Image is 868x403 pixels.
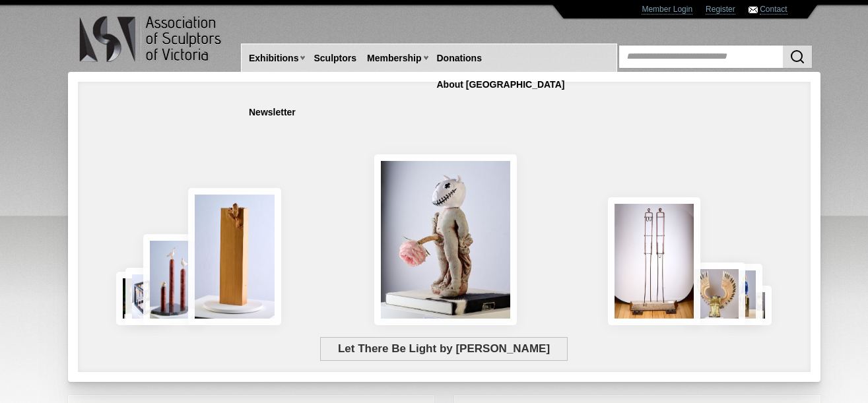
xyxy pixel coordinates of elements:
img: Contact ASV [749,7,758,13]
span: Let There Be Light by [PERSON_NAME] [320,337,567,361]
img: Let There Be Light [374,154,517,325]
img: Lorica Plumata (Chrysus) [685,263,745,325]
img: Search [789,49,805,65]
a: Membership [362,46,426,71]
a: Exhibitions [244,46,304,71]
img: Little Frog. Big Climb [188,188,282,325]
a: Donations [432,46,487,71]
img: logo.png [79,13,224,65]
a: Newsletter [244,100,301,125]
img: Swingers [608,197,701,325]
a: Register [706,5,735,15]
a: Contact [760,5,787,15]
a: Member Login [642,5,692,15]
a: Sculptors [308,46,362,71]
a: About [GEOGRAPHIC_DATA] [432,73,570,97]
